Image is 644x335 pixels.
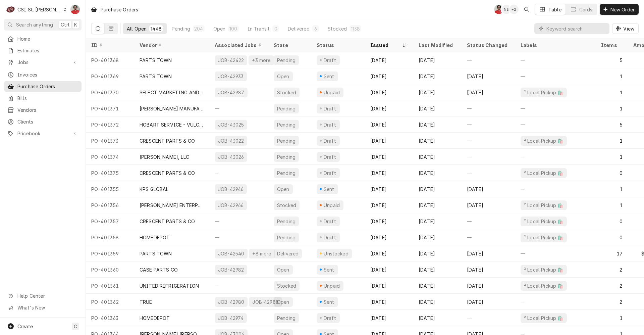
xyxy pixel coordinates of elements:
div: Draft [323,121,337,128]
div: [DATE] [365,100,413,116]
div: [DATE] [365,133,413,149]
div: [DATE] [413,68,462,84]
div: Open [276,186,290,193]
div: Delivered [288,25,309,32]
div: Status [317,42,358,49]
div: 204 [194,25,203,32]
div: +3 more [251,57,271,64]
div: State [274,42,306,49]
div: Pending [276,137,296,144]
div: ID [91,42,127,49]
div: ² Local Pickup 🛍️ [523,89,564,96]
div: PO-401361 [86,278,134,294]
span: Create [17,324,33,329]
div: — [462,213,515,229]
div: Cards [579,6,593,13]
div: PO-401373 [86,133,134,149]
div: [DATE] [413,133,462,149]
a: Vendors [4,104,82,115]
div: CRESCENT PARTS & CO [140,218,195,225]
span: Clients [17,118,78,125]
div: [DATE] [365,197,413,213]
div: CASE PARTS CO. [140,266,178,273]
div: [DATE] [365,245,413,261]
div: JOB-42987 [217,89,245,96]
div: 2 [596,294,628,310]
div: ² Local Pickup 🛍️ [523,218,564,225]
div: ² Local Pickup 🛍️ [523,137,564,144]
div: Draft [323,234,337,241]
span: What's New [17,304,77,311]
div: 2 [596,278,628,294]
div: — [515,294,596,310]
div: Pending [276,315,296,322]
div: Nicholas Faubert's Avatar [494,5,503,14]
div: [DATE] [413,294,462,310]
div: 17 [596,245,628,261]
div: [DATE] [413,310,462,326]
span: K [74,21,77,28]
div: NF [494,5,503,14]
div: [DATE] [365,181,413,197]
div: PO-401358 [86,229,134,245]
div: 1448 [151,25,162,32]
div: [PERSON_NAME], LLC [140,153,189,160]
div: Pending [276,57,296,64]
div: ² Local Pickup 🛍️ [523,202,564,209]
div: 1 [596,181,628,197]
div: — [209,213,268,229]
div: 1 [596,310,628,326]
div: — [462,149,515,165]
div: 6 [314,25,318,32]
div: Pending [276,218,296,225]
div: +8 more [252,250,272,257]
a: Go to Jobs [4,57,82,68]
a: Bills [4,93,82,104]
div: — [462,229,515,245]
div: [DATE] [413,261,462,278]
div: Draft [323,137,337,144]
div: [DATE] [413,165,462,181]
div: [DATE] [413,278,462,294]
div: PO-401362 [86,294,134,310]
div: — [462,133,515,149]
div: — [515,181,596,197]
div: Sent [323,266,335,273]
div: — [515,52,596,68]
div: — [515,68,596,84]
div: — [462,52,515,68]
div: CSI St. Louis's Avatar [6,5,15,14]
div: JOB-42988 [252,298,279,305]
div: 1 [596,197,628,213]
div: PO-401363 [86,310,134,326]
span: Search anything [16,21,53,28]
div: PARTS TOWN [140,73,172,80]
span: Help Center [17,292,77,299]
span: View [622,25,636,32]
div: Last Modified [419,42,455,49]
div: 0 [274,25,278,32]
div: Draft [323,105,337,112]
div: Stocked [276,202,297,209]
div: JOB-43025 [217,121,245,128]
div: Nick Badolato's Avatar [502,5,511,14]
div: HOBART SERVICE - VULCAN [140,121,204,128]
div: — [462,310,515,326]
div: UNITED REFRIGERATION [140,282,199,289]
div: 1 [596,100,628,116]
div: PO-401368 [86,52,134,68]
div: Open [276,73,290,80]
div: [DATE] [462,181,515,197]
div: Stocked [276,89,297,96]
div: [DATE] [365,213,413,229]
div: — [209,165,268,181]
div: CSI St. [PERSON_NAME] [17,6,61,13]
div: [DATE] [462,84,515,100]
span: Purchase Orders [17,83,78,90]
div: Draft [323,57,337,64]
div: Open [276,298,290,305]
div: + 2 [509,5,519,14]
div: Pending [276,170,296,177]
div: Associated Jobs [215,42,263,49]
div: [DATE] [462,261,515,278]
